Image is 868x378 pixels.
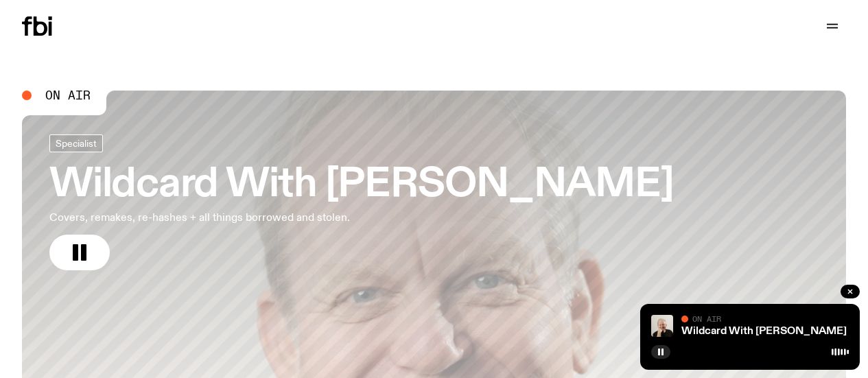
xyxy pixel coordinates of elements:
[49,166,674,204] h3: Wildcard With [PERSON_NAME]
[681,326,847,337] a: Wildcard With [PERSON_NAME]
[49,134,674,270] a: Wildcard With [PERSON_NAME]Covers, remakes, re-hashes + all things borrowed and stolen.
[49,210,401,226] p: Covers, remakes, re-hashes + all things borrowed and stolen.
[692,314,721,323] span: On Air
[651,315,673,337] img: Stuart is smiling charmingly, wearing a black t-shirt against a stark white background.
[45,89,91,102] span: On Air
[56,138,97,148] span: Specialist
[49,134,103,152] a: Specialist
